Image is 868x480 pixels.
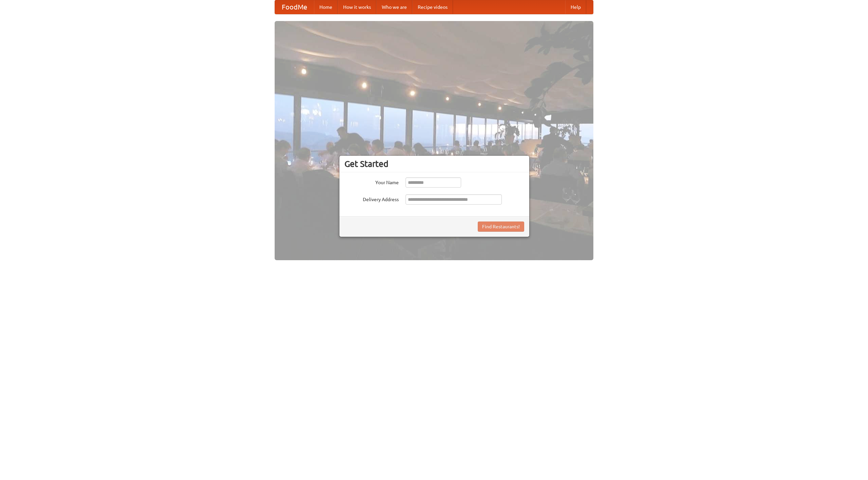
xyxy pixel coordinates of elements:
a: Home [314,0,338,14]
label: Your Name [344,177,399,186]
a: Recipe videos [412,0,453,14]
a: How it works [338,0,376,14]
a: Who we are [376,0,412,14]
button: Find Restaurants! [478,222,524,232]
h3: Get Started [344,159,524,169]
a: Help [565,0,586,14]
a: FoodMe [275,0,314,14]
label: Delivery Address [344,194,399,203]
